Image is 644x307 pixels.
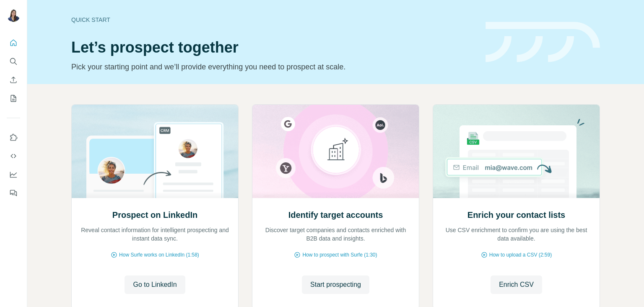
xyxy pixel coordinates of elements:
button: Enrich CSV [491,275,542,294]
p: Pick your starting point and we’ll provide everything you need to prospect at scale. [71,61,475,73]
button: My lists [7,91,20,106]
h2: Enrich your contact lists [467,209,565,221]
img: banner [486,22,600,63]
p: Discover target companies and contacts enriched with B2B data and insights. [261,226,410,243]
button: Enrich CSV [7,72,20,87]
button: Start prospecting [302,275,369,294]
img: Avatar [7,8,20,22]
button: Go to LinkedIn [125,275,185,294]
div: Quick start [71,16,475,24]
h2: Prospect on LinkedIn [112,209,197,221]
h2: Identify target accounts [288,209,383,221]
h1: Let’s prospect together [71,39,475,56]
button: Feedback [7,185,20,201]
img: Prospect on LinkedIn [71,105,239,198]
span: How to prospect with Surfe (1:30) [302,251,377,259]
img: Enrich your contact lists [433,105,600,198]
img: Identify target accounts [252,105,419,198]
button: Use Surfe on LinkedIn [7,130,20,145]
button: Dashboard [7,167,20,182]
span: Start prospecting [310,280,361,290]
span: How Surfe works on LinkedIn (1:58) [119,251,199,259]
button: Search [7,54,20,69]
p: Reveal contact information for intelligent prospecting and instant data sync. [80,226,230,243]
span: Enrich CSV [499,280,534,290]
p: Use CSV enrichment to confirm you are using the best data available. [441,226,591,243]
span: How to upload a CSV (2:59) [489,251,552,259]
span: Go to LinkedIn [133,280,177,290]
button: Use Surfe API [7,148,20,164]
button: Quick start [7,35,20,50]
